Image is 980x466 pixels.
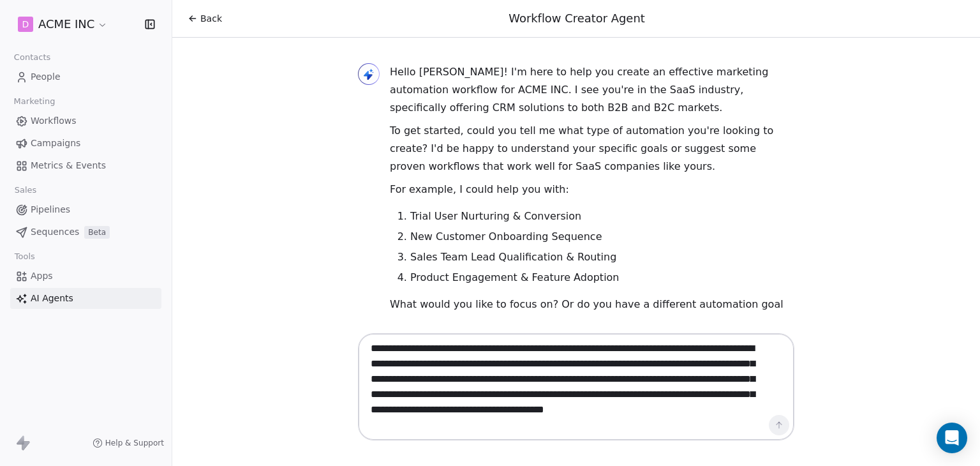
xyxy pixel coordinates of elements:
a: People [10,66,161,87]
span: AI Agents [31,292,73,305]
span: Marketing [8,92,61,111]
p: For example, I could help you with: [390,181,794,199]
span: Workflows [31,114,77,128]
a: Help & Support [93,438,164,448]
span: ACME INC [38,16,94,33]
p: To get started, could you tell me what type of automation you're looking to create? I'd be happy ... [390,122,794,176]
li: Sales Team Lead Qualification & Routing [410,250,794,265]
span: Apps [31,269,53,283]
span: Back [200,12,222,25]
a: Apps [10,266,161,287]
li: Trial User Nurturing & Conversion [410,209,794,224]
li: Product Engagement & Feature Adoption [410,270,794,285]
span: Metrics & Events [31,159,106,172]
li: New Customer Onboarding Sequence [410,229,794,244]
a: Metrics & Events [10,155,161,176]
span: D [22,18,29,31]
span: Tools [9,247,40,266]
span: Sales [9,181,42,200]
span: Sequences [31,225,79,239]
div: Open Intercom Messenger [937,423,967,453]
span: Pipelines [31,203,70,216]
span: Workflow Creator Agent [509,11,645,25]
p: What would you like to focus on? Or do you have a different automation goal [390,296,794,313]
span: Beta [84,226,110,239]
span: People [31,70,61,84]
a: SequencesBeta [10,222,161,243]
span: Help & Support [105,438,164,448]
a: Campaigns [10,133,161,154]
a: Workflows [10,110,161,132]
p: Hello [PERSON_NAME]! I'm here to help you create an effective marketing automation workflow for A... [390,63,794,117]
span: Campaigns [31,137,80,150]
button: DACME INC [15,13,110,35]
span: Contacts [8,48,56,67]
a: AI Agents [10,288,161,309]
a: Pipelines [10,199,161,220]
